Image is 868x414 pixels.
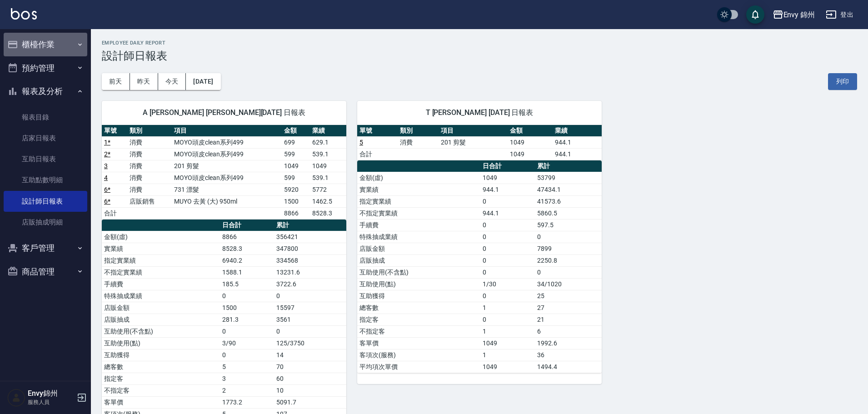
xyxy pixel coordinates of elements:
[127,148,172,160] td: 消費
[220,314,274,325] td: 281.3
[535,195,602,207] td: 41573.6
[480,266,535,278] td: 0
[310,207,346,219] td: 8528.3
[274,266,346,278] td: 13231.6
[553,136,602,148] td: 944.1
[553,148,602,160] td: 944.1
[4,170,87,190] a: 互助點數明細
[104,162,108,170] a: 3
[357,184,480,195] td: 實業績
[310,172,346,184] td: 539.1
[274,337,346,349] td: 125/3750
[4,107,87,128] a: 報表目錄
[172,148,281,160] td: MOYO頭皮clean系列499
[113,108,335,117] span: A [PERSON_NAME] [PERSON_NAME][DATE] 日報表
[769,5,819,24] button: Envy 錦州
[127,125,172,137] th: 類別
[480,254,535,266] td: 0
[4,128,87,149] a: 店家日報表
[480,207,535,219] td: 944.1
[480,337,535,349] td: 1049
[357,254,480,266] td: 店販抽成
[11,8,37,20] img: Logo
[535,184,602,195] td: 47434.1
[535,266,602,278] td: 0
[480,290,535,302] td: 0
[220,243,274,254] td: 8528.3
[172,184,281,195] td: 731 漂髮
[220,361,274,373] td: 5
[274,254,346,266] td: 334568
[357,148,398,160] td: 合計
[172,195,281,207] td: MUYO 去黃 (大) 950ml
[4,191,87,212] a: 設計師日報表
[357,325,480,337] td: 不指定客
[102,266,220,278] td: 不指定實業績
[186,73,220,90] button: [DATE]
[282,184,310,195] td: 5920
[274,396,346,408] td: 5091.7
[274,325,346,337] td: 0
[359,139,363,146] a: 5
[535,290,602,302] td: 25
[220,396,274,408] td: 1773.2
[535,302,602,314] td: 27
[282,148,310,160] td: 599
[480,219,535,231] td: 0
[310,160,346,172] td: 1049
[553,125,602,137] th: 業績
[746,5,764,24] button: save
[398,136,438,148] td: 消費
[102,384,220,396] td: 不指定客
[310,195,346,207] td: 1462.5
[783,9,815,20] div: Envy 錦州
[102,325,220,337] td: 互助使用(不含點)
[274,373,346,384] td: 60
[535,172,602,184] td: 53799
[310,184,346,195] td: 5772
[357,231,480,243] td: 特殊抽成業績
[535,325,602,337] td: 6
[535,349,602,361] td: 36
[4,56,87,80] button: 預約管理
[508,148,553,160] td: 1049
[102,278,220,290] td: 手續費
[282,136,310,148] td: 699
[127,195,172,207] td: 店販銷售
[127,160,172,172] td: 消費
[480,160,535,172] th: 日合計
[282,125,310,137] th: 金額
[172,160,281,172] td: 201 剪髮
[357,361,480,373] td: 平均項次單價
[274,314,346,325] td: 3561
[4,212,87,233] a: 店販抽成明細
[480,231,535,243] td: 0
[274,231,346,243] td: 356421
[102,314,220,325] td: 店販抽成
[282,160,310,172] td: 1049
[310,136,346,148] td: 629.1
[102,396,220,408] td: 客單價
[4,236,87,260] button: 客戶管理
[102,243,220,254] td: 實業績
[282,195,310,207] td: 1500
[4,260,87,284] button: 商品管理
[357,207,480,219] td: 不指定實業績
[158,73,186,90] button: 今天
[535,243,602,254] td: 7899
[172,172,281,184] td: MOYO頭皮clean系列499
[535,160,602,172] th: 累計
[822,6,857,23] button: 登出
[220,373,274,384] td: 3
[220,231,274,243] td: 8866
[102,361,220,373] td: 總客數
[368,108,591,117] span: T [PERSON_NAME] [DATE] 日報表
[127,184,172,195] td: 消費
[480,243,535,254] td: 0
[7,389,25,407] img: Person
[828,73,857,90] button: 列印
[480,361,535,373] td: 1049
[535,278,602,290] td: 34/1020
[480,302,535,314] td: 1
[102,337,220,349] td: 互助使用(點)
